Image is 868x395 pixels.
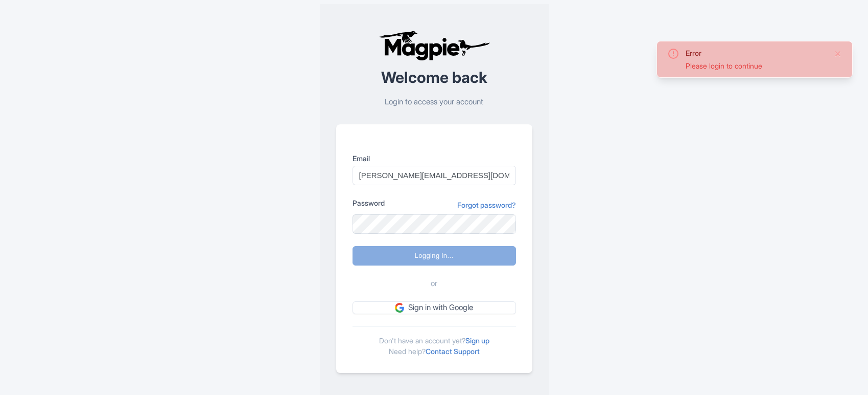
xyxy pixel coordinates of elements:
a: Sign in with Google [353,301,516,314]
label: Password [353,198,385,208]
h2: Welcome back [336,69,532,86]
img: google.svg [395,303,404,312]
a: Sign up [465,336,489,345]
label: Email [353,153,516,164]
div: Error [686,48,826,58]
a: Contact Support [426,347,480,356]
button: Close [834,48,842,60]
div: Please login to continue [686,60,826,71]
img: logo-ab69f6fb50320c5b225c76a69d11143b.png [377,30,491,61]
input: Logging in... [353,246,516,266]
input: you@example.com [353,166,516,185]
p: Login to access your account [336,96,532,108]
span: or [431,278,437,290]
a: Forgot password? [457,200,516,210]
div: Don't have an account yet? Need help? [353,326,516,357]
